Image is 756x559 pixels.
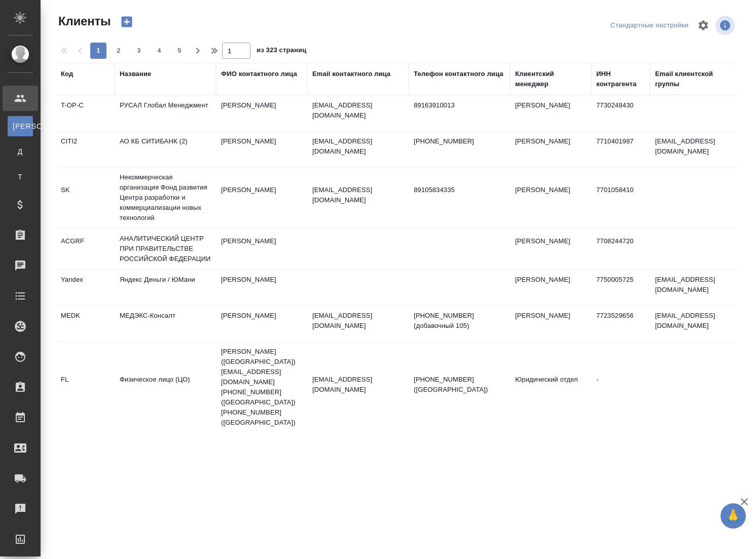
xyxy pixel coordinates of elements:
td: Yandex [56,270,115,305]
td: [EMAIL_ADDRESS][DOMAIN_NAME] [650,131,741,167]
td: 7730248430 [591,95,650,131]
td: Некоммерческая организация Фонд развития Центра разработки и коммерциализации новых технологий [115,167,216,228]
td: [EMAIL_ADDRESS][DOMAIN_NAME] [650,270,741,305]
span: из 323 страниц [257,44,306,59]
td: [PERSON_NAME] [216,306,307,341]
td: - [591,369,650,405]
span: Посмотреть информацию [715,16,737,35]
button: 5 [171,43,188,59]
p: [PHONE_NUMBER] ([GEOGRAPHIC_DATA]) [414,375,505,395]
td: CITI2 [56,131,115,167]
div: split button [608,18,691,33]
button: 2 [111,43,127,59]
td: FL [56,369,115,405]
div: Клиентский менеджер [515,69,586,89]
span: Клиенты [56,13,111,29]
td: Юридический отдел [510,369,591,405]
td: [PERSON_NAME] ([GEOGRAPHIC_DATA]) [EMAIL_ADDRESS][DOMAIN_NAME] [PHONE_NUMBER] ([GEOGRAPHIC_DATA])... [216,342,307,433]
p: 89163910013 [414,100,505,110]
button: Создать [115,13,139,30]
td: MEDK [56,306,115,341]
p: [EMAIL_ADDRESS][DOMAIN_NAME] [312,311,404,331]
td: АНАЛИТИЧЕСКИЙ ЦЕНТР ПРИ ПРАВИТЕЛЬСТВЕ РОССИЙСКОЙ ФЕДЕРАЦИИ [115,229,216,269]
td: [PERSON_NAME] [216,231,307,267]
td: [PERSON_NAME] [510,131,591,167]
td: ACGRF [56,231,115,267]
td: [PERSON_NAME] [510,270,591,305]
span: [PERSON_NAME] [13,121,28,131]
td: T-OP-C [56,95,115,131]
span: 3 [131,46,147,56]
td: [PERSON_NAME] [510,95,591,131]
span: Д [13,146,28,157]
button: 4 [151,43,167,59]
span: 4 [151,46,167,56]
td: SK [56,180,115,215]
td: [PERSON_NAME] [510,180,591,215]
div: Телефон контактного лица [414,69,503,79]
td: [PERSON_NAME] [216,180,307,215]
div: ИНН контрагента [596,69,645,89]
td: Физическое лицо (ЦО) [115,369,216,405]
div: Email контактного лица [312,69,390,79]
td: 7723529656 [591,306,650,341]
a: Д [8,141,33,162]
button: 3 [131,43,147,59]
span: Настроить таблицу [691,13,715,38]
p: [EMAIL_ADDRESS][DOMAIN_NAME] [312,100,404,121]
div: Название [120,69,151,79]
p: [PHONE_NUMBER] (добавочный 105) [414,311,505,331]
td: 7710401987 [591,131,650,167]
span: 2 [111,46,127,56]
td: [PERSON_NAME] [216,270,307,305]
span: 🙏 [725,505,742,527]
p: [PHONE_NUMBER] [414,136,505,146]
a: [PERSON_NAME] [8,116,33,136]
p: [EMAIL_ADDRESS][DOMAIN_NAME] [312,136,404,157]
p: 89105834335 [414,185,505,195]
span: Т [13,172,28,182]
td: 7750005725 [591,270,650,305]
p: [EMAIL_ADDRESS][DOMAIN_NAME] [312,185,404,205]
td: [PERSON_NAME] [216,95,307,131]
div: Email клиентской группы [655,69,736,89]
td: [PERSON_NAME] [510,231,591,267]
td: МЕДЭКС-Консалт [115,306,216,341]
td: 7701058410 [591,180,650,215]
td: [EMAIL_ADDRESS][DOMAIN_NAME] [650,306,741,341]
a: Т [8,167,33,187]
td: [PERSON_NAME] [510,306,591,341]
td: 7708244720 [591,231,650,267]
div: ФИО контактного лица [221,69,297,79]
td: АО КБ СИТИБАНК (2) [115,131,216,167]
button: 🙏 [721,503,746,529]
td: РУСАЛ Глобал Менеджмент [115,95,216,131]
td: Яндекс Деньги / ЮМани [115,270,216,305]
span: 5 [171,46,188,56]
p: [EMAIL_ADDRESS][DOMAIN_NAME] [312,375,404,395]
td: [PERSON_NAME] [216,131,307,167]
div: Код [61,69,73,79]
